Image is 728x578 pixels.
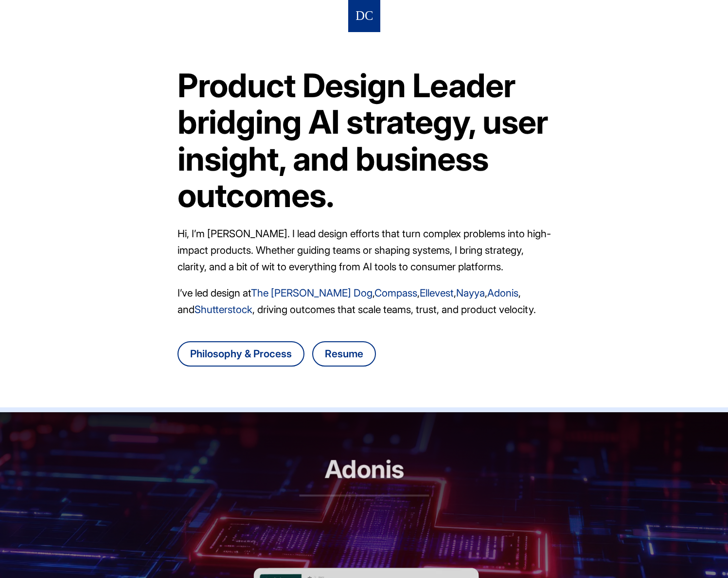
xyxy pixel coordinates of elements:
[195,303,252,315] a: Shutterstock
[374,287,417,299] a: Compass
[356,7,373,25] img: Logo
[178,67,551,214] h1: Product Design Leader bridging AI strategy, user insight, and business outcomes.
[420,287,454,299] a: Ellevest
[456,287,485,299] a: Nayya
[251,287,373,299] a: The [PERSON_NAME] Dog
[299,455,429,496] h2: Adonis
[487,287,518,299] a: Adonis
[178,226,551,275] p: Hi, I’m [PERSON_NAME]. I lead design efforts that turn complex problems into high-impact products...
[312,341,376,367] a: Download Danny Chang's resume as a PDF file
[178,285,551,318] p: I’ve led design at , , , , , and , driving outcomes that scale teams, trust, and product velocity.
[178,341,304,367] a: Go to Danny Chang's design philosophy and process page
